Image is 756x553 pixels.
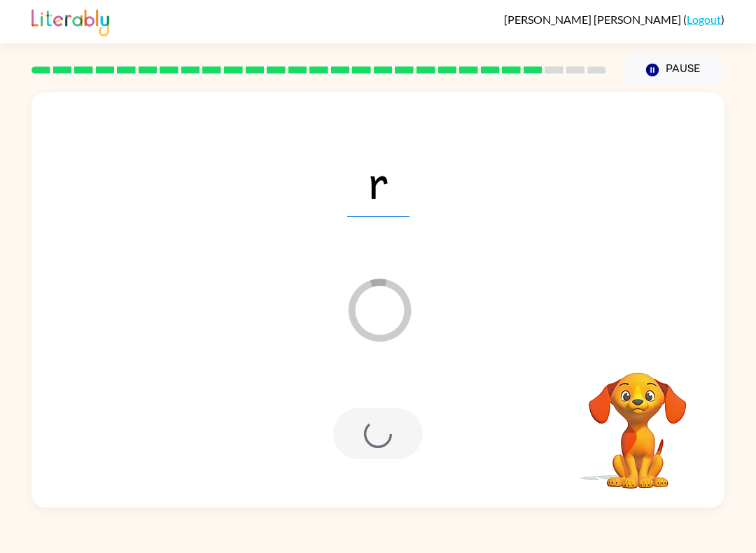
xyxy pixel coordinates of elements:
span: r [347,144,409,217]
button: Pause [623,54,724,86]
a: Logout [687,13,721,26]
img: Literably [31,6,109,36]
span: [PERSON_NAME] [PERSON_NAME] [504,13,683,26]
video: Your browser must support playing .mp4 files to use Literably. Please try using another browser. [568,351,708,491]
div: ( ) [504,13,724,26]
